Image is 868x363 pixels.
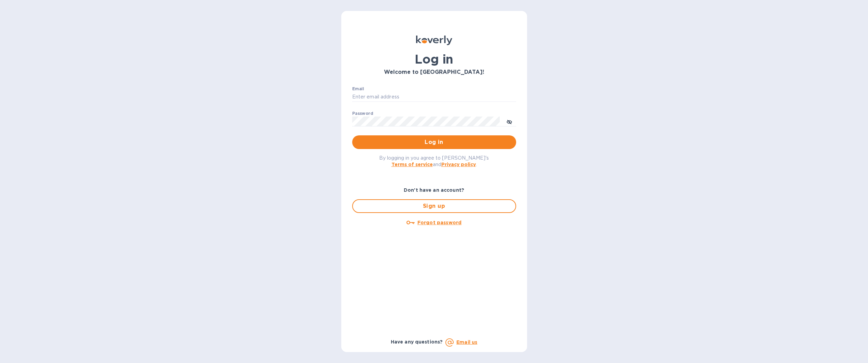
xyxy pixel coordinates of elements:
a: Privacy policy [441,162,476,167]
u: Forgot password [417,220,461,225]
b: Don't have an account? [404,187,464,193]
label: Email [352,87,364,91]
h3: Welcome to [GEOGRAPHIC_DATA]! [352,69,516,76]
span: Sign up [358,202,510,210]
img: Koverly [416,36,452,45]
b: Have any questions? [391,339,443,345]
h1: Log in [352,52,516,66]
button: Log in [352,135,516,149]
input: Enter email address [352,92,516,102]
span: By logging in you agree to [PERSON_NAME]'s and . [379,155,489,167]
a: Email us [456,339,477,345]
button: Sign up [352,199,516,213]
a: Terms of service [391,162,433,167]
button: toggle password visibility [502,115,516,128]
span: Log in [358,138,511,146]
label: Password [352,111,373,116]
